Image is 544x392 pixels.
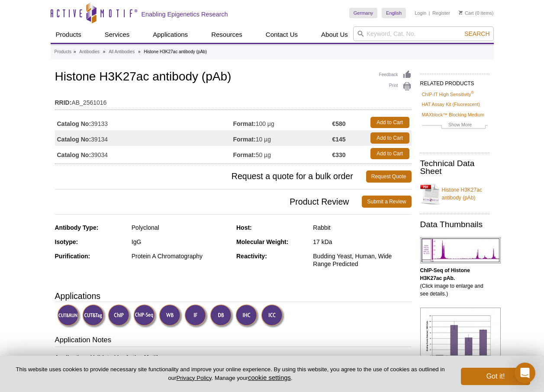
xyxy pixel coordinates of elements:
button: cookie settings [248,374,291,381]
input: Keyword, Cat. No. [353,26,494,41]
a: Add to Cart [370,148,409,159]
td: 10 µg [233,130,332,146]
b: ChIP-Seq of Histone H3K27ac pAb. [420,267,470,281]
p: This website uses cookies to provide necessary site functionality and improve your online experie... [14,366,447,382]
strong: Format: [233,135,256,143]
a: Login [415,10,426,16]
img: CUT&RUN Validated [57,304,81,328]
div: Open Intercom Messenger [515,363,535,383]
strong: Antibody Type: [55,224,99,231]
strong: Isotype: [55,238,78,245]
a: Print [379,82,412,91]
a: English [382,8,406,18]
a: Contact Us [261,26,303,43]
a: Products [51,26,87,43]
a: Add to Cart [370,132,409,144]
a: Resources [206,26,248,43]
td: AB_2561016 [55,93,412,107]
strong: Format: [233,120,256,128]
h2: Enabling Epigenetics Research [142,10,228,18]
span: Request a quote for a bulk order [55,170,366,183]
a: Germany [349,8,377,18]
div: IgG [132,238,230,246]
li: » [103,49,106,54]
strong: Catalog No: [57,151,91,159]
strong: €580 [332,120,345,128]
strong: Host: [236,224,252,231]
sup: ® [471,90,474,95]
a: HAT Assay Kit (Fluorescent) [422,100,480,108]
strong: €145 [332,135,345,143]
img: Western Blot Validated [159,304,183,328]
h2: Data Thumbnails [420,221,489,228]
h2: Technical Data Sheet [420,160,489,175]
h1: Histone H3K27ac antibody (pAb) [55,70,412,85]
td: 39034 [55,146,233,161]
img: Immunohistochemistry Validated [235,304,259,328]
a: MAXblock™ Blocking Medium [422,111,485,119]
li: Histone H3K27ac antibody (pAb) [144,49,207,54]
a: About Us [316,26,353,43]
a: Register [432,10,450,16]
td: 50 µg [233,146,332,161]
img: Histone H3K27ac antibody (pAb) tested by ChIP-Seq. [420,237,501,263]
b: Applications Validated by Active Motif: [55,354,160,360]
strong: Catalog No: [57,135,91,143]
img: Immunofluorescence Validated [184,304,208,328]
li: | [429,8,430,18]
a: Feedback [379,70,412,80]
a: Cart [459,10,474,16]
a: Products [55,48,71,56]
span: Product Review [55,196,362,208]
div: Polyclonal [132,224,230,231]
div: Budding Yeast, Human, Wide Range Predicted [313,252,411,268]
img: ChIP Validated [108,304,132,328]
strong: €330 [332,151,345,159]
div: Rabbit [313,224,411,231]
a: Show More [422,121,488,131]
strong: Catalog No: [57,120,91,128]
a: All Antibodies [109,48,135,56]
strong: Format: [233,151,256,159]
img: CUT&Tag Validated [82,304,106,328]
h2: RELATED PRODUCTS [420,74,489,89]
button: Search [462,30,492,38]
a: Applications [148,26,193,43]
a: ChIP-IT High Sensitivity® [422,90,474,98]
td: 100 µg [233,115,332,130]
li: (0 items) [459,8,494,18]
h3: Applications [55,289,412,302]
strong: Purification: [55,253,90,260]
li: » [74,49,76,54]
a: Request Quote [366,170,412,183]
a: Antibodies [79,48,100,56]
span: Search [464,30,489,37]
a: Histone H3K27ac antibody (pAb) [420,181,489,207]
div: Protein A Chromatography [132,252,230,260]
img: Immunocytochemistry Validated [261,304,285,328]
a: Services [100,26,135,43]
a: Submit a Review [362,196,411,208]
img: Histone H3K27ac antibody (pAb) tested by ChIP. [420,308,501,362]
a: Add to Cart [370,117,409,128]
img: Your Cart [459,10,463,15]
strong: Molecular Weight: [236,238,288,245]
p: (Click image to enlarge and see details.) [420,267,489,298]
strong: RRID: [55,99,72,106]
td: 39133 [55,115,233,130]
img: Dot Blot Validated [210,304,234,328]
td: 39134 [55,130,233,146]
h3: Application Notes [55,335,412,347]
button: Got it! [461,368,530,385]
div: 17 kDa [313,238,411,246]
strong: Reactivity: [236,253,267,260]
li: » [138,49,141,54]
img: ChIP-Seq Validated [133,304,157,328]
a: Privacy Policy [176,375,211,381]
